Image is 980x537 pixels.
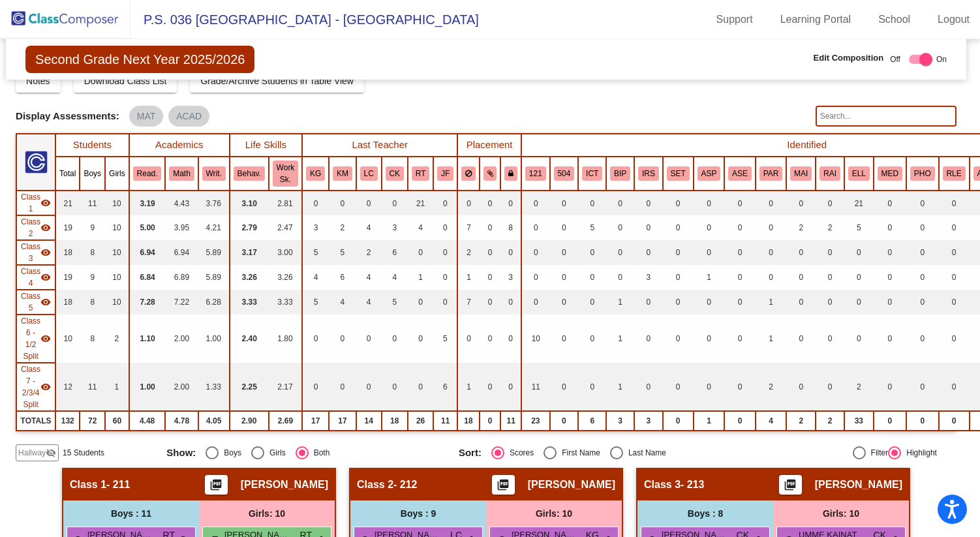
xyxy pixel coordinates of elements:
td: 4 [302,265,329,290]
td: 4 [356,290,382,315]
td: 0 [634,290,663,315]
td: 0 [663,240,694,265]
td: 7 [457,215,480,240]
td: 8 [80,290,105,315]
td: 0 [634,191,663,215]
td: 0 [521,191,550,215]
td: 0 [480,315,501,363]
td: 3 [302,215,329,240]
button: ELL [848,166,870,181]
td: 0 [694,315,725,363]
button: Print Students Details [205,475,228,495]
td: 0 [634,240,663,265]
td: 12 [55,363,80,411]
button: Work Sk. [273,161,298,187]
td: 1 [756,315,786,363]
th: Lois Castrignano [356,157,382,191]
td: 0 [939,240,970,265]
td: 0 [550,240,579,265]
th: PREVIOUS HOLDOVER [906,157,939,191]
td: 0 [606,265,634,290]
td: 0 [521,240,550,265]
td: 4 [356,265,382,290]
th: Caren Kanarick [382,157,408,191]
td: 0 [906,290,939,315]
td: 3.26 [230,265,269,290]
td: 4 [382,265,408,290]
td: 0 [500,191,521,215]
td: 10 [55,315,80,363]
th: Kristina Martino [329,157,356,191]
button: MAI [790,166,812,181]
td: 5 [302,240,329,265]
th: Academics [129,134,230,157]
th: Students [55,134,129,157]
td: 5.00 [129,215,166,240]
td: Janel Cruz - 212 [16,215,55,240]
td: 0 [480,240,501,265]
td: 6.94 [165,240,198,265]
td: 2 [356,240,382,265]
span: Class 2 [21,216,40,239]
td: 0 [382,191,408,215]
td: 0 [480,290,501,315]
td: 0 [457,191,480,215]
td: 4.21 [198,215,230,240]
td: 0 [500,240,521,265]
td: 0 [786,290,816,315]
td: 2 [816,215,844,240]
td: 5.89 [198,265,230,290]
button: SET [667,166,690,181]
td: 0 [939,191,970,215]
mat-icon: visibility [40,333,51,344]
th: Keep with teacher [500,157,521,191]
td: 0 [816,290,844,315]
input: Search... [816,106,957,127]
td: 0 [786,240,816,265]
th: IEP RELATED SERVICES ONLY (GEN. ED STUDENTS WITH RELATED SERVICES.) [634,157,663,191]
td: 9 [80,215,105,240]
span: Class 1 [21,191,40,215]
td: 0 [302,315,329,363]
td: 3.76 [198,191,230,215]
button: Read. [133,166,162,181]
mat-icon: visibility [40,222,51,233]
td: 11 [80,191,105,215]
button: Math [169,166,194,181]
td: 1 [408,265,433,290]
td: 0 [663,315,694,363]
td: 0 [663,191,694,215]
td: 0 [521,265,550,290]
td: 4.43 [165,191,198,215]
td: 0 [816,265,844,290]
td: 0 [433,265,457,290]
td: 0 [500,290,521,315]
td: 0 [408,290,433,315]
td: 4 [408,215,433,240]
button: ASE [728,166,752,181]
td: Brittany Herrera - 213 [16,240,55,265]
td: 1 [105,363,129,411]
td: 3 [500,265,521,290]
span: P.S. 036 [GEOGRAPHIC_DATA] - [GEOGRAPHIC_DATA] [130,9,479,30]
td: 10 [521,315,550,363]
td: 0 [521,290,550,315]
td: 2 [105,315,129,363]
th: Girls [105,157,129,191]
td: 10 [105,215,129,240]
td: 19 [55,215,80,240]
th: Boys [80,157,105,191]
td: 2 [786,215,816,240]
mat-icon: visibility [40,198,51,208]
td: 4 [329,290,356,315]
td: 0 [356,315,382,363]
td: 3.33 [269,290,302,315]
td: 0 [480,191,501,215]
td: 0 [606,215,634,240]
td: 10 [105,265,129,290]
th: Life Skills [230,134,302,157]
th: ELA: PHONICS FOR READING PARTICIPANT [939,157,970,191]
td: 8 [500,215,521,240]
td: 0 [382,315,408,363]
td: 1.10 [129,315,166,363]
